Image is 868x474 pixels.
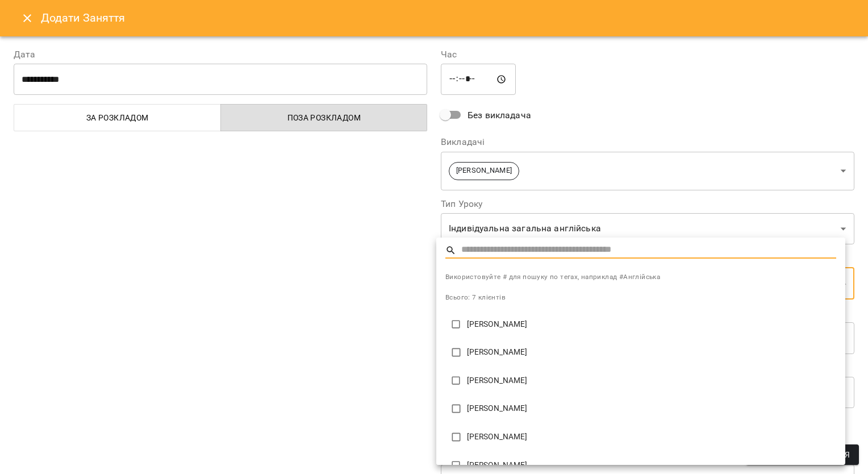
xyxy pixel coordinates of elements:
[467,319,836,330] p: [PERSON_NAME]
[467,375,836,386] p: [PERSON_NAME]
[467,347,836,358] p: [PERSON_NAME]
[445,293,506,301] span: Всього: 7 клієнтів
[445,272,836,283] span: Використовуйте # для пошуку по тегах, наприклад #Англійська
[467,403,836,414] p: [PERSON_NAME]
[467,460,836,471] p: [PERSON_NAME]
[467,431,836,443] p: [PERSON_NAME]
